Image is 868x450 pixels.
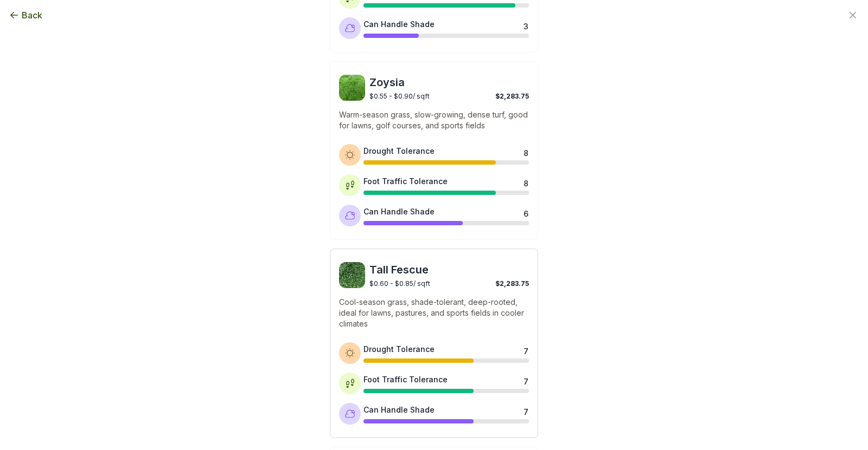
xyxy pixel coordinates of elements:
div: 7 [524,376,528,384]
span: Zoysia [369,75,529,90]
span: $2,283.75 [495,279,529,288]
img: Drought tolerance icon [344,348,355,358]
img: Foot traffic tolerance icon [344,378,355,389]
div: 7 [524,406,528,415]
img: Foot traffic tolerance icon [344,180,355,191]
img: Zoysia sod image [339,75,365,101]
span: Tall Fescue [369,262,529,277]
img: Shade tolerance icon [344,210,355,221]
div: Foot Traffic Tolerance [363,374,448,385]
span: Back [22,9,42,22]
div: Foot Traffic Tolerance [363,175,448,187]
div: 7 [524,345,528,354]
div: Can Handle Shade [363,206,435,217]
div: 8 [524,178,528,186]
div: Drought Tolerance [363,145,435,156]
div: Drought Tolerance [363,343,435,355]
div: 6 [524,208,528,217]
div: 8 [524,147,528,156]
img: Tall Fescue sod image [339,262,365,288]
span: $0.55 - $0.90 / sqft [369,92,430,100]
p: Warm-season grass, slow-growing, dense turf, good for lawns, golf courses, and sports fields [339,109,529,131]
button: Back [9,9,42,22]
p: Cool-season grass, shade-tolerant, deep-rooted, ideal for lawns, pastures, and sports fields in c... [339,297,529,329]
span: $0.60 - $0.85 / sqft [369,279,430,288]
img: Drought tolerance icon [344,149,355,160]
div: Can Handle Shade [363,404,435,415]
img: Shade tolerance icon [344,408,355,419]
span: $2,283.75 [495,92,529,100]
